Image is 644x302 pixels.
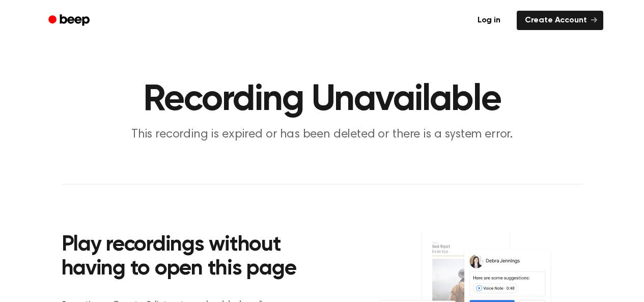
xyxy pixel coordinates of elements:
a: Log in [467,9,511,32]
h2: Play recordings without having to open this page [62,233,336,282]
p: This recording is expired or has been deleted or there is a system error. [127,126,518,143]
h1: Recording Unavailable [62,81,583,118]
a: Create Account [517,11,603,30]
a: Beep [41,11,99,31]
